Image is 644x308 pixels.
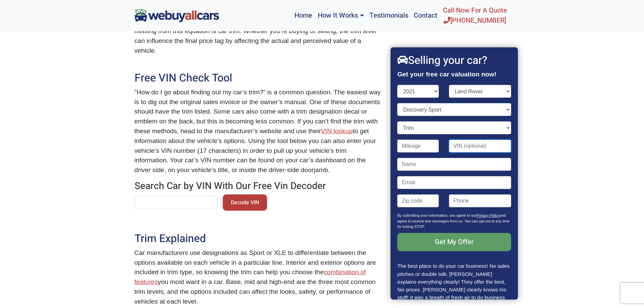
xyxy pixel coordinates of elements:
[315,3,366,28] a: How It Works
[135,8,377,54] span: Most people seek a specific make and model when shopping for a car and look up used vehicle value...
[440,3,510,28] a: Call Now For A Quote[PHONE_NUMBER]
[135,89,381,135] span: “How do I go about finding out my car’s trim?” is a common question. The easiest way is to dig ou...
[398,194,439,207] input: Zip code
[398,176,511,189] input: Email
[135,127,376,173] span: to get information about the vehicle’s options. Using the tool below you can also enter your vehi...
[135,249,376,276] span: Car manufacturers use designations as Sport or XLE to differentiate between the options available...
[223,194,267,211] button: Decode VIN
[449,140,511,152] input: VIN (optional)
[321,127,353,135] a: VIN lookup
[398,233,511,251] input: Get My Offer
[398,71,497,78] strong: Get your free car valuation now!
[367,3,411,28] a: Testimonials
[135,70,232,86] span: Free VIN Check Tool
[398,54,511,67] h2: Selling your car?
[398,85,511,262] form: Contact form
[398,140,439,152] input: Mileage
[135,231,206,246] span: Trim Explained
[411,3,440,28] a: Contact
[477,213,500,217] a: Privacy Policy
[398,158,511,171] input: Name
[135,9,219,22] img: We Buy All Cars in NJ logo
[292,3,315,28] a: Home
[449,194,511,207] input: Phone
[398,213,511,233] p: By submitting your information, you agree to our and agree to receive text messages from us. You ...
[135,278,376,305] span: you most want in a car. Base, mid and high-end are the three most common trim levels, and the opt...
[135,181,381,192] h3: Search Car by VIN With Our Free Vin Decoder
